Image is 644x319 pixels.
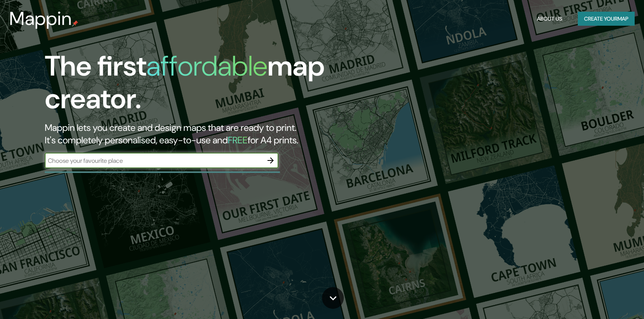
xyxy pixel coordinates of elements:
[534,12,565,26] button: About Us
[45,122,367,146] h2: Mappin lets you create and design maps that are ready to print. It's completely personalised, eas...
[9,8,72,30] h3: Mappin
[146,48,267,84] h1: affordable
[584,14,628,24] font: Create your map
[537,14,562,24] font: About Us
[578,12,635,26] button: Create yourmap
[45,50,367,122] h1: The first map creator.
[45,156,263,165] input: Choose your favourite place
[72,20,78,26] img: mappin-pin
[228,134,248,146] h5: FREE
